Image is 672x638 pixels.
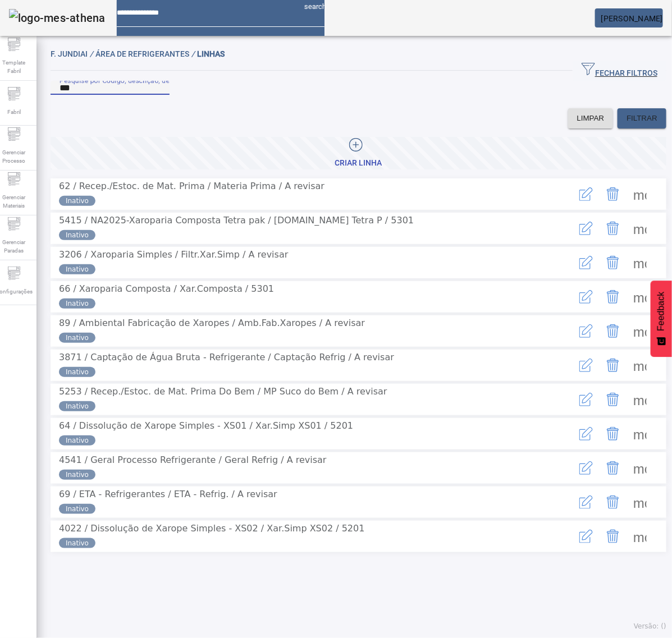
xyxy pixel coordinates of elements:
button: Mais [627,283,653,310]
span: LINHAS [197,49,225,58]
button: FILTRAR [618,108,666,128]
div: Criar linha [335,158,382,169]
button: Mais [627,386,653,413]
button: Delete [600,318,627,345]
span: 4541 / Geral Processo Refrigerante / Geral Refrig / A revisar [59,455,327,465]
span: LIMPAR [577,113,605,124]
button: Delete [600,181,627,208]
span: 62 / Recep./Estoc. de Mat. Prima / Materia Prima / A revisar [59,181,324,191]
span: Área de Refrigerantes [95,49,197,58]
span: 89 / Ambiental Fabricação de Xaropes / Amb.Fab.Xaropes / A revisar [59,318,365,328]
span: 5415 / NA2025-Xaroparia Composta Tetra pak / [DOMAIN_NAME] Tetra P / 5301 [59,215,414,226]
span: Inativo [66,333,89,343]
button: Mais [627,420,653,447]
span: Inativo [66,538,89,548]
span: Inativo [66,367,89,377]
span: 66 / Xaroparia Composta / Xar.Composta / 5301 [59,283,274,294]
button: FECHAR FILTROS [573,61,666,81]
span: FILTRAR [627,113,657,124]
button: Delete [600,249,627,276]
em: / [90,49,93,58]
span: Inativo [66,470,89,480]
span: Inativo [66,435,89,446]
span: FECHAR FILTROS [582,62,657,79]
button: Criar linha [51,137,666,169]
button: Mais [627,318,653,345]
span: 5253 / Recep./Estoc. de Mat. Prima Do Bem / MP Suco do Bem / A revisar [59,386,387,397]
button: Mais [627,455,653,481]
span: Inativo [66,230,89,240]
span: Inativo [66,401,89,411]
span: Versão: () [634,622,666,630]
span: 64 / Dissolução de Xarope Simples - XS01 / Xar.Simp XS01 / 5201 [59,420,353,431]
button: Mais [627,249,653,276]
button: Mais [627,489,653,516]
button: Delete [600,352,627,379]
span: Inativo [66,504,89,514]
span: 69 / ETA - Refrigerantes / ETA - Refrig. / A revisar [59,489,277,499]
span: Feedback [656,292,666,331]
button: Delete [600,215,627,242]
span: 3206 / Xaroparia Simples / Filtr.Xar.Simp / A revisar [59,249,288,260]
button: Delete [600,489,627,516]
span: 4022 / Dissolução de Xarope Simples - XS02 / Xar.Simp XS02 / 5201 [59,523,365,534]
button: Mais [627,215,653,242]
button: LIMPAR [568,108,614,128]
span: Inativo [66,299,89,309]
span: Fabril [4,104,24,120]
button: Feedback - Mostrar pesquisa [651,281,672,357]
button: Delete [600,283,627,310]
button: Delete [600,455,627,481]
button: Mais [627,181,653,208]
img: logo-mes-athena [9,9,106,27]
button: Delete [600,420,627,447]
span: F. Jundiai [51,49,95,58]
span: Inativo [66,196,89,206]
button: Delete [600,386,627,413]
button: Mais [627,352,653,379]
em: / [191,49,195,58]
mat-label: Pesquise por Código, descrição, descrição abreviada ou descrição SAP [60,76,283,84]
span: [PERSON_NAME] [601,14,663,23]
button: Mais [627,523,653,550]
span: Inativo [66,264,89,274]
span: 3871 / Captação de Água Bruta - Refrigerante / Captação Refrig / A revisar [59,352,394,362]
button: Delete [600,523,627,550]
